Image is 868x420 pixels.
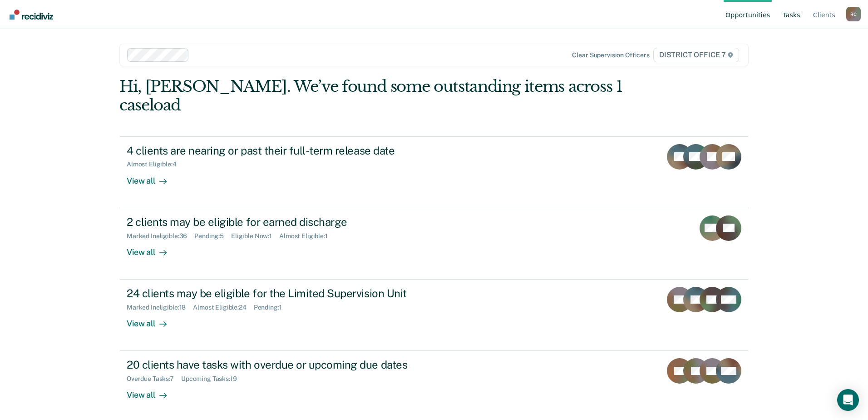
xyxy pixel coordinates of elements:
[127,311,178,329] div: View all
[119,280,749,351] a: 24 clients may be eligible for the Limited Supervision UnitMarked Ineligible:18Almost Eligible:24...
[254,304,289,311] div: Pending : 1
[572,51,649,59] div: Clear supervision officers
[194,232,231,240] div: Pending : 5
[119,77,623,115] div: Hi, [PERSON_NAME]. We’ve found some outstanding items across 1 caseload
[279,232,335,240] div: Almost Eligible : 1
[127,383,178,400] div: View all
[127,304,193,311] div: Marked Ineligible : 18
[119,136,749,208] a: 4 clients are nearing or past their full-term release dateAlmost Eligible:4View all
[846,7,861,21] div: R C
[127,160,184,168] div: Almost Eligible : 4
[10,10,53,20] img: Recidiviz
[127,358,445,371] div: 20 clients have tasks with overdue or upcoming due dates
[193,304,254,311] div: Almost Eligible : 24
[127,375,181,383] div: Overdue Tasks : 7
[846,7,861,21] button: Profile dropdown button
[127,240,178,257] div: View all
[127,144,445,157] div: 4 clients are nearing or past their full-term release date
[127,287,445,300] div: 24 clients may be eligible for the Limited Supervision Unit
[837,389,859,411] div: Open Intercom Messenger
[231,232,279,240] div: Eligible Now : 1
[127,232,194,240] div: Marked Ineligible : 36
[653,48,739,62] span: DISTRICT OFFICE 7
[119,208,749,280] a: 2 clients may be eligible for earned dischargeMarked Ineligible:36Pending:5Eligible Now:1Almost E...
[181,375,244,383] div: Upcoming Tasks : 19
[127,215,445,229] div: 2 clients may be eligible for earned discharge
[127,168,178,186] div: View all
